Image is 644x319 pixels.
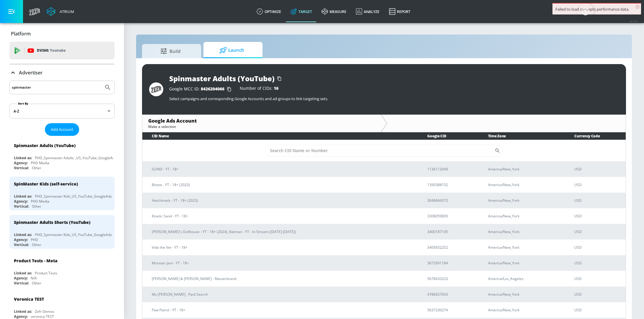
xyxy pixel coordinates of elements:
div: SpinMaster Kids (self-service) [14,181,78,187]
button: Add Account [45,123,79,136]
div: Vertical: [14,242,29,247]
button: Submit Search [101,81,114,94]
p: USD [574,197,621,204]
div: Spinmaster Adults (YouTube)Linked as:PHD_Spinmaster Adults _US_YouTube_GoogleAdsAgency:PHD MediaV... [9,138,115,172]
a: Target [286,1,317,22]
div: Product Tests - Meta [14,258,58,263]
div: SpinMaster Kids (self-service)Linked as:PHD_Spinmaster Kids_US_YouTube_GoogleAdsAgency:PHD MediaV... [9,177,115,210]
p: Bitzee - YT - 18+ (2023) [152,182,413,188]
th: Currency Code [565,132,626,140]
p: America/New_York [488,197,560,204]
p: Platform [11,30,31,37]
div: Agency: [14,237,28,242]
p: Vida the Vet - YT - 18+ [152,244,413,250]
div: Failed to load concepts performance data. [555,6,638,12]
div: PHD_Spinmaster Adults _US_YouTube_GoogleAds [35,155,116,160]
div: Spinmaster Adults (YouTube) [14,143,76,148]
p: America/New_York [488,182,560,188]
span: Launch [209,43,254,57]
div: Agency: [14,314,28,319]
div: Linked as: [14,309,32,314]
p: USD [574,276,621,282]
div: Spinmaster Adults Shorts (YouTube) [14,219,90,225]
th: Time Zone [479,132,565,140]
p: America/New_York [488,260,560,266]
span: 8426204066 [201,86,224,92]
a: optimize [252,1,286,22]
p: USD [574,244,621,250]
button: Open Resource Center [577,3,594,19]
div: Linked as: [14,155,32,160]
p: DV360: [37,47,66,54]
p: America/New_York [488,307,560,313]
p: 1390388152 [427,182,474,188]
div: Vertical: [14,165,29,170]
p: USD [574,213,621,219]
div: PHD Media [31,199,49,204]
p: Paw Patrol - YT - 18+ [152,307,413,313]
a: Atrium [47,7,74,16]
div: Veronica TEST [14,296,44,302]
div: Agency: [14,276,28,281]
div: Advertiser [9,64,115,81]
p: America/New_York [488,244,560,250]
div: DV360: Youtube [9,42,115,59]
p: Youtube [50,47,66,53]
p: 5678433223 [427,276,474,282]
div: Linked as: [14,271,32,276]
div: Platform [9,25,115,42]
p: Select campaigns and corresponding Google Accounts and ad-groups to link targeting sets. [169,96,619,101]
p: America/New_York [488,229,560,235]
p: 5637230274 [427,307,474,313]
div: Atrium [57,9,74,14]
p: USD [574,166,621,172]
p: [PERSON_NAME]'s Dollhouse - YT - 18+ (2024), Batman - YT - In-Stream ([DATE]-[DATE]) [152,229,413,235]
div: A-Z [9,104,115,118]
p: America/New_York [488,291,560,297]
div: Vertical: [14,204,29,209]
div: Other [32,204,41,209]
label: Sort By [17,102,30,105]
div: PHD [31,237,38,242]
div: Agency: [14,199,28,204]
div: Search CID Name or Number [265,145,503,157]
div: Google Ads AccountMake a selection [142,115,381,132]
p: 1136112049 [427,166,474,172]
div: Make a selection [148,124,375,129]
p: 3046664372 [427,197,474,204]
p: Hatchimals - YT - 18+ (2023) [152,197,413,204]
div: Spinmaster Adults Shorts (YouTube)Linked as:PHD_Spinmaster Kids_US_YouTube_GoogleAdsAgency:PHDVer... [9,215,115,249]
div: Product Tests - MetaLinked as:Product TestsAgency:N/AVertical:Other [9,253,115,287]
p: USD [574,182,621,188]
div: Linked as: [14,194,32,199]
input: Search by name [12,84,101,91]
p: USD [574,229,621,235]
p: America/Los_Angeles [488,276,560,282]
p: Advertiser [19,69,43,76]
p: GUND - YT - 18+ [152,166,413,172]
div: Google Ads Account [148,118,375,124]
p: Monster Jam - YT - 18+ [152,260,413,266]
div: Zefr Demos [35,309,54,314]
p: America/New_York [488,213,560,219]
div: Number of CIDs: [240,86,278,92]
div: Agency: [14,160,28,165]
span: × [635,5,640,9]
div: PHD Media [31,160,49,165]
p: [PERSON_NAME] & [PERSON_NAME] - Masterbrand [152,276,413,282]
p: 3465652252 [427,244,474,250]
span: Add Account [51,126,73,133]
p: USD [574,260,621,266]
a: Analyze [351,1,384,22]
div: Product Tests [35,271,57,276]
p: Kinetic Sand - YT - 18+ [152,213,413,219]
div: Other [32,242,41,247]
p: 3672991184 [427,260,474,266]
span: 16 [274,85,278,91]
p: USD [574,307,621,313]
div: Linked as: [14,232,32,237]
div: Other [32,281,41,286]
